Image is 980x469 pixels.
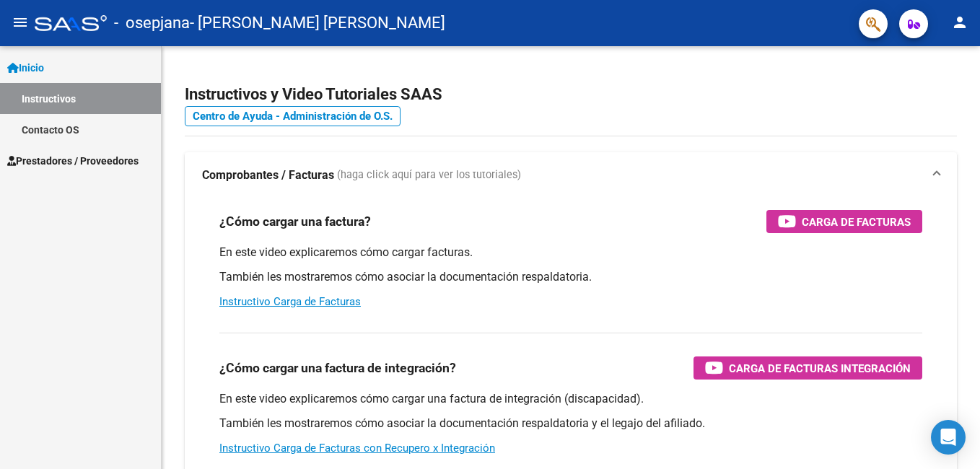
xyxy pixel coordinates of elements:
[951,14,968,31] mat-icon: person
[219,245,922,260] p: En este video explicaremos cómo cargar facturas.
[219,416,922,431] p: También les mostraremos cómo asociar la documentación respaldatoria y el legajo del afiliado.
[219,269,922,285] p: También les mostraremos cómo asociar la documentación respaldatoria.
[219,391,922,407] p: En este video explicaremos cómo cargar una factura de integración (discapacidad).
[931,420,966,455] div: Open Intercom Messenger
[802,213,911,231] span: Carga de Facturas
[7,153,139,169] span: Prestadores / Proveedores
[202,167,334,183] strong: Comprobantes / Facturas
[190,7,445,39] span: - [PERSON_NAME] [PERSON_NAME]
[114,7,190,39] span: - osepjana
[185,106,401,126] a: Centro de Ayuda - Administración de O.S.
[185,152,957,198] mat-expansion-panel-header: Comprobantes / Facturas (haga click aquí para ver los tutoriales)
[12,14,29,31] mat-icon: menu
[219,211,371,232] h3: ¿Cómo cargar una factura?
[7,60,44,76] span: Inicio
[337,167,521,183] span: (haga click aquí para ver los tutoriales)
[729,359,911,377] span: Carga de Facturas Integración
[694,356,922,380] button: Carga de Facturas Integración
[219,442,495,455] a: Instructivo Carga de Facturas con Recupero x Integración
[219,358,456,378] h3: ¿Cómo cargar una factura de integración?
[766,210,922,233] button: Carga de Facturas
[185,81,957,108] h2: Instructivos y Video Tutoriales SAAS
[219,295,361,308] a: Instructivo Carga de Facturas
